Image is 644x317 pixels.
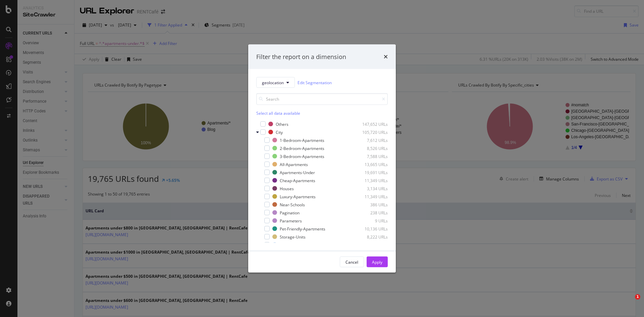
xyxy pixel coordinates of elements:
div: 7,588 URLs [355,153,388,159]
div: 386 URLs [355,202,388,207]
div: 11,349 URLs [355,177,388,183]
div: Near-Schools [280,202,305,207]
div: 13,665 URLs [355,161,388,167]
input: Search [256,93,388,105]
div: 3-Bedroom-Apartments [280,153,324,159]
div: City [276,129,283,135]
iframe: Intercom live chat [621,294,637,310]
div: Houses [280,186,294,191]
a: Edit Segmentation [298,79,332,86]
div: Pagination [280,210,300,215]
div: Storage-Units [280,234,306,240]
div: Cancel [345,259,358,265]
div: 105,720 URLs [355,129,388,135]
div: 2-Bedroom-Apartments [280,145,324,151]
div: 19,691 URLs [355,169,388,175]
div: Apartments-Under [280,169,315,175]
div: 3,815 URLs [355,242,388,248]
div: Cheap-Apartments [280,177,315,183]
div: 238 URLs [355,210,388,215]
div: 7,612 URLs [355,137,388,143]
div: 8,222 URLs [355,234,388,240]
div: 11,349 URLs [355,194,388,199]
span: 1 [635,294,640,300]
div: 147,652 URLs [355,121,388,127]
div: 10,136 URLs [355,226,388,231]
button: Apply [367,257,388,267]
div: 9 URLs [355,218,388,223]
button: Cancel [340,257,364,267]
div: modal [248,44,396,273]
button: geolocation [256,77,295,88]
div: 1-Bedroom-Apartments [280,137,324,143]
div: 3,134 URLs [355,186,388,191]
div: Studio-Apartments [280,242,315,248]
div: All-Apartments [280,161,308,167]
div: Pet-Friendly-Apartments [280,226,325,231]
div: Filter the report on a dimension [256,52,346,61]
div: Apply [372,259,382,265]
div: times [384,52,388,61]
div: Others [276,121,288,127]
div: Luxury-Apartments [280,194,316,199]
div: Parameters [280,218,302,223]
div: 8,526 URLs [355,145,388,151]
div: Select all data available [256,110,388,116]
span: geolocation [262,80,284,85]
